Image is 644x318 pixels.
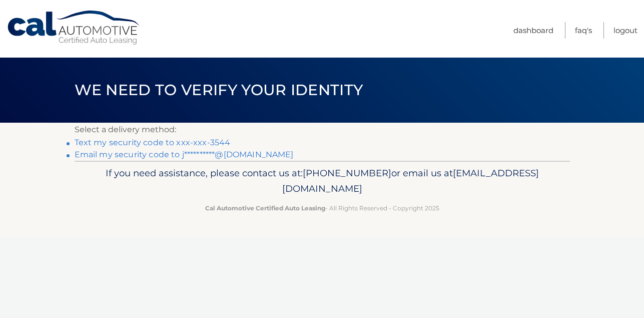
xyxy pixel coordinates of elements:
[75,150,294,159] a: Email my security code to j**********@[DOMAIN_NAME]
[205,204,325,212] strong: Cal Automotive Certified Auto Leasing
[81,165,563,197] p: If you need assistance, please contact us at: or email us at
[75,138,231,147] a: Text my security code to xxx-xxx-3544
[575,22,592,39] a: FAQ's
[613,22,637,39] a: Logout
[7,10,142,46] a: Cal Automotive
[75,123,570,137] p: Select a delivery method:
[303,167,391,179] span: [PHONE_NUMBER]
[75,81,363,99] span: We need to verify your identity
[513,22,553,39] a: Dashboard
[81,203,563,213] p: - All Rights Reserved - Copyright 2025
